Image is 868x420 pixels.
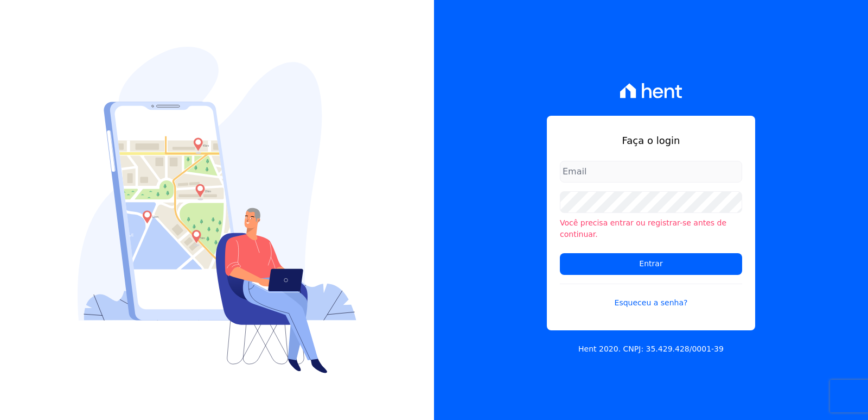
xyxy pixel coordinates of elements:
[560,133,742,148] h1: Faça o login
[578,343,724,355] p: Hent 2020. CNPJ: 35.429.428/0001-39
[560,253,742,275] input: Entrar
[78,47,356,373] img: Login
[560,161,742,183] input: Email
[560,217,742,240] li: Você precisa entrar ou registrar-se antes de continuar.
[560,284,742,309] a: Esqueceu a senha?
